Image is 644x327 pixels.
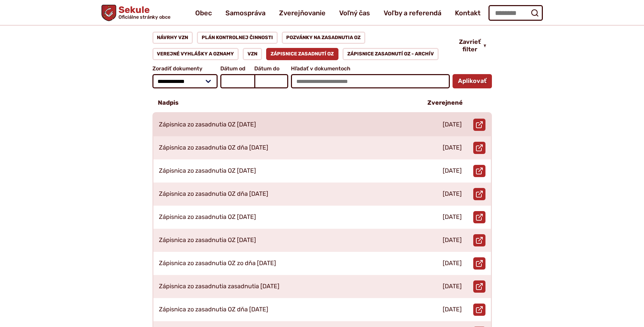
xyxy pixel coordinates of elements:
p: Zápisnica zo zasadnutia OZ [DATE] [159,237,256,244]
p: [DATE] [443,121,462,128]
p: [DATE] [443,283,462,290]
p: [DATE] [443,237,462,244]
span: Dátum do [254,66,288,72]
a: Logo Sekule, prejsť na domovskú stránku. [102,5,170,21]
span: Zavrieť filter [459,38,481,53]
p: [DATE] [443,260,462,267]
p: Zápisnica zo zasadnutia OZ zo dňa [DATE] [159,260,276,267]
p: [DATE] [443,167,462,175]
span: Zoradiť dokumenty [152,66,218,72]
a: Pozvánky na zasadnutia OZ [282,32,366,44]
p: Zverejnené [427,99,463,107]
p: Zápisnica zo zasadnutia OZ [DATE] [159,213,256,221]
a: Zápisnice zasadnutí OZ [266,48,339,60]
p: Nadpis [158,99,179,107]
a: Kontakt [455,3,481,22]
a: Verejné vyhlášky a oznamy [152,48,239,60]
a: Zápisnice zasadnutí OZ - ARCHÍV [343,48,439,60]
span: Sekule [116,5,170,20]
a: Plán kontrolnej činnosti [197,32,278,44]
input: Hľadať v dokumentoch [291,74,449,88]
button: Aplikovať [453,74,492,88]
a: Samospráva [225,3,265,22]
a: VZN [243,48,262,60]
a: Návrhy VZN [152,32,193,44]
input: Dátum od [220,74,254,88]
p: Zápisnica zo zasadnutia OZ [DATE] [159,167,256,175]
span: Hľadať v dokumentoch [291,66,449,72]
p: Zápisnica zo zasadnutia OZ dňa [DATE] [159,190,268,198]
p: Zápisnica zo zasadnutia OZ [DATE] [159,121,256,128]
input: Dátum do [254,74,288,88]
select: Zoradiť dokumenty [152,74,218,88]
a: Voľný čas [339,3,370,22]
p: Zápisnica zo zasadnutia zasadnutia [DATE] [159,283,279,290]
p: [DATE] [443,306,462,313]
span: Oficiálne stránky obce [118,15,170,19]
button: Zavrieť filter [454,38,492,53]
a: Zverejňovanie [279,3,326,22]
img: Prejsť na domovskú stránku [102,5,116,21]
a: Voľby a referendá [384,3,441,22]
p: [DATE] [443,213,462,221]
span: Dátum od [220,66,254,72]
p: Zápisnica zo zasadnutia OZ dňa [DATE] [159,306,268,313]
p: [DATE] [443,190,462,198]
a: Obec [195,3,212,22]
p: [DATE] [443,144,462,152]
p: Zápisnica zo zasadnutia OZ dňa [DATE] [159,144,268,152]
